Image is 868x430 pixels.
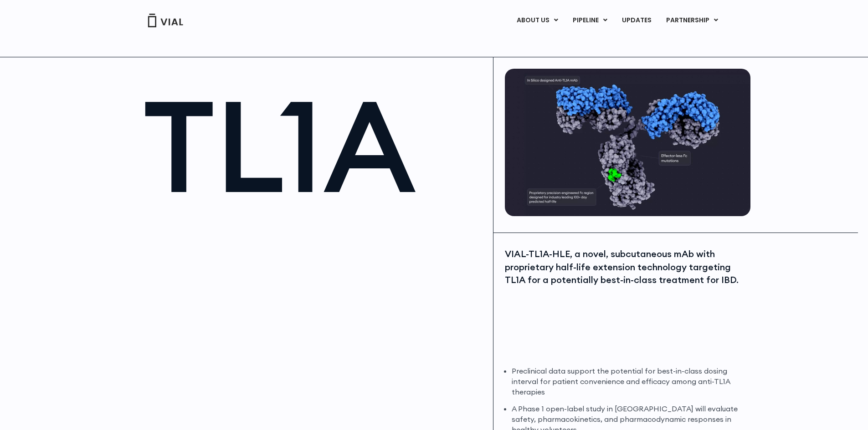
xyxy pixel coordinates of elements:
[659,13,725,28] a: PARTNERSHIPMenu Toggle
[505,248,748,287] div: VIAL-TL1A-HLE, a novel, subcutaneous mAb with proprietary half-life extension technology targetin...
[512,366,748,397] li: Preclinical data support the potential for best-in-class dosing interval for patient convenience ...
[509,13,565,28] a: ABOUT USMenu Toggle
[565,13,614,28] a: PIPELINEMenu Toggle
[615,13,658,28] a: UPDATES
[143,82,484,209] h1: TL1A
[147,14,184,27] img: Vial Logo
[505,69,750,216] img: TL1A antibody diagram.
